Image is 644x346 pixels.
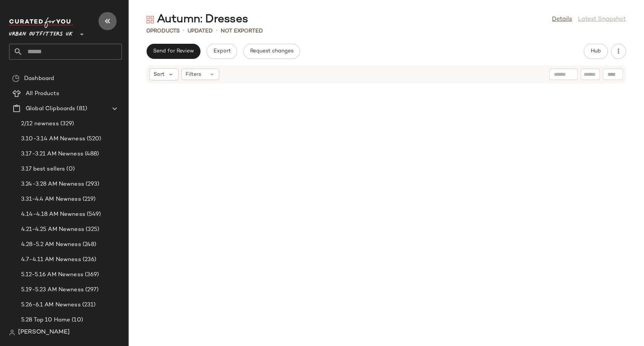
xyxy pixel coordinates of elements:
span: 3.17 best sellers [21,165,65,174]
span: Hub [590,48,601,54]
span: (520) [85,135,101,143]
span: 5.26-6.1 AM Newness [21,301,81,309]
span: Urban Outfitters UK [9,26,73,39]
span: 5.19-5.23 AM Newness [21,286,84,294]
span: (248) [81,240,97,249]
span: (0) [65,165,74,174]
span: 3.24-3.28 AM Newness [21,180,84,189]
span: • [216,26,218,35]
img: cfy_white_logo.C9jOOHJF.svg [9,17,73,28]
span: Sort [154,71,164,78]
span: (297) [84,286,99,294]
span: 4.21-4.25 AM Newness [21,225,84,234]
span: All Products [26,89,59,98]
span: Global Clipboards [26,105,75,113]
span: Dashboard [24,74,54,83]
span: (81) [75,105,87,113]
span: (293) [84,180,100,189]
div: Autumn: Dresses [146,12,248,27]
span: (549) [85,210,101,219]
button: Send for Review [146,44,200,59]
span: Request changes [250,48,294,54]
div: Products [146,27,180,35]
span: 2/12 newness [21,120,59,128]
span: Export [213,48,231,54]
a: Details [552,15,572,24]
span: [PERSON_NAME] [18,328,70,337]
span: 3.31-4.4 AM Newness [21,195,81,204]
span: 5.28 Top 10 Home [21,316,70,324]
span: 3.10-3.14 AM Newness [21,135,85,143]
button: Hub [584,44,608,59]
span: (219) [81,195,96,204]
span: (10) [70,316,83,324]
img: svg%3e [146,16,154,23]
span: (488) [83,150,99,158]
span: 3.17-3.21 AM Newness [21,150,83,158]
span: (325) [84,225,100,234]
span: (231) [81,301,96,309]
span: 5.12-5.16 AM Newness [21,271,83,279]
span: • [183,26,184,35]
p: Not Exported [221,27,263,35]
button: Request changes [243,44,300,59]
span: 4.7-4.11 AM Newness [21,255,81,264]
span: 0 [146,28,150,34]
span: (329) [59,120,74,128]
span: 4.14-4.18 AM Newness [21,210,85,219]
p: updated [188,27,213,35]
span: Send for Review [153,48,194,54]
img: svg%3e [9,329,15,335]
span: Filters [186,71,201,78]
span: (236) [81,255,97,264]
img: svg%3e [12,75,20,82]
span: (369) [83,271,99,279]
span: 4.28-5.2 AM Newness [21,240,81,249]
button: Export [206,44,237,59]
